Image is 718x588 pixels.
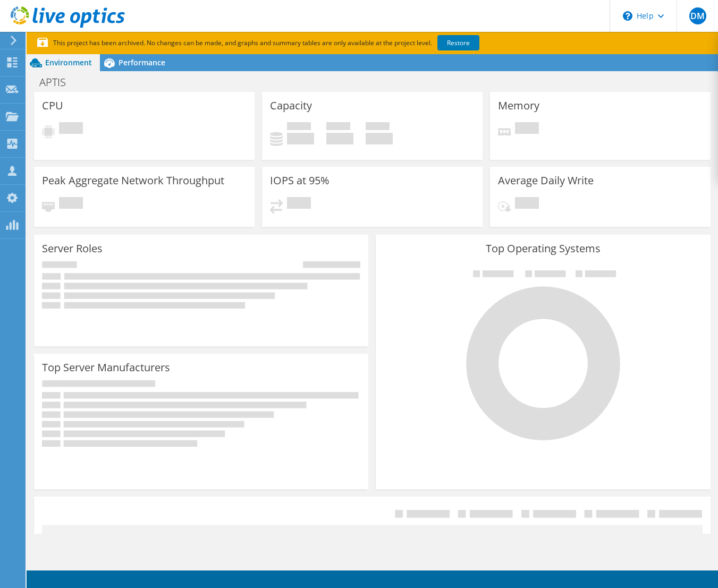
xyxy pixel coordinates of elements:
h3: Average Daily Write [498,175,594,186]
span: Pending [59,197,83,211]
span: Free [326,122,350,133]
span: DM [689,7,706,24]
h3: Server Roles [42,243,103,254]
h4: 0 GiB [366,133,393,144]
h4: 0 GiB [287,133,314,144]
span: Pending [515,197,539,211]
span: Environment [45,57,92,67]
span: Pending [515,122,539,137]
h3: Top Operating Systems [384,243,702,254]
span: Pending [287,197,311,211]
p: This project has been archived. No changes can be made, and graphs and summary tables are only av... [37,37,558,49]
svg: \n [623,11,632,21]
span: Total [366,122,390,133]
h1: APTIS [35,76,82,88]
h4: 0 GiB [326,133,353,144]
h3: IOPS at 95% [270,175,330,186]
h3: Top Server Manufacturers [42,362,170,373]
span: Used [287,122,311,133]
span: Pending [59,122,83,137]
a: Restore [437,35,479,50]
span: Performance [119,57,165,67]
h3: Peak Aggregate Network Throughput [42,175,224,186]
h3: Memory [498,100,539,112]
h3: Capacity [270,100,312,112]
h3: CPU [42,100,63,112]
